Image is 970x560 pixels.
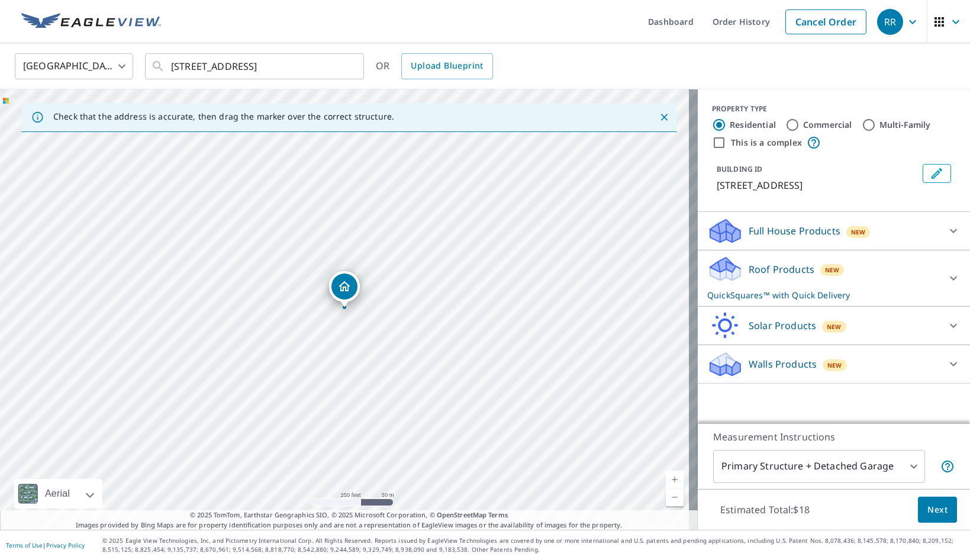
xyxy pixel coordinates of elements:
[411,59,483,73] span: Upload Blueprint
[666,471,684,488] a: Current Level 17, Zoom In
[102,536,964,554] p: © 2025 Eagle View Technologies, Inc. and Pictometry International Corp. All Rights Reserved. Repo...
[731,137,802,149] label: This is a complex
[927,503,948,517] span: Next
[713,430,955,444] p: Measurement Instructions
[717,164,762,174] p: BUILDING ID
[53,111,394,122] p: Check that the address is accurate, then drag the marker over the correct structure.
[749,318,816,333] p: Solar Products
[666,488,684,506] a: Current Level 17, Zoom Out
[376,53,493,79] div: OR
[749,262,814,276] p: Roof Products
[923,164,951,183] button: Edit building 1
[707,289,939,301] p: QuickSquares™ with Quick Delivery
[707,255,961,301] div: Roof ProductsNewQuickSquares™ with Quick Delivery
[171,50,340,83] input: Search by address or latitude-longitude
[749,224,840,238] p: Full House Products
[711,497,819,523] p: Estimated Total: $18
[707,311,961,340] div: Solar ProductsNew
[14,479,102,508] div: Aerial
[827,322,842,332] span: New
[717,178,918,192] p: [STREET_ADDRESS]
[730,119,776,131] label: Residential
[707,217,961,245] div: Full House ProductsNew
[827,361,842,370] span: New
[749,357,817,371] p: Walls Products
[21,13,161,31] img: EV Logo
[712,104,956,114] div: PROPERTY TYPE
[803,119,852,131] label: Commercial
[401,53,492,79] a: Upload Blueprint
[877,9,903,35] div: RR
[46,541,85,549] a: Privacy Policy
[329,271,360,308] div: Dropped pin, building 1, Residential property, 302 E 4th St Mc Cook, NE 69001
[940,459,955,474] span: Your report will include the primary structure and a detached garage if one exists.
[437,510,486,519] a: OpenStreetMap
[879,119,931,131] label: Multi-Family
[41,479,73,508] div: Aerial
[713,450,925,483] div: Primary Structure + Detached Garage
[707,350,961,378] div: Walls ProductsNew
[6,541,43,549] a: Terms of Use
[15,50,133,83] div: [GEOGRAPHIC_DATA]
[851,227,866,237] span: New
[488,510,508,519] a: Terms
[190,510,508,520] span: © 2025 TomTom, Earthstar Geographics SIO, © 2025 Microsoft Corporation, ©
[918,497,957,523] button: Next
[656,110,672,125] button: Close
[6,542,85,549] p: |
[785,9,866,34] a: Cancel Order
[825,265,840,275] span: New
